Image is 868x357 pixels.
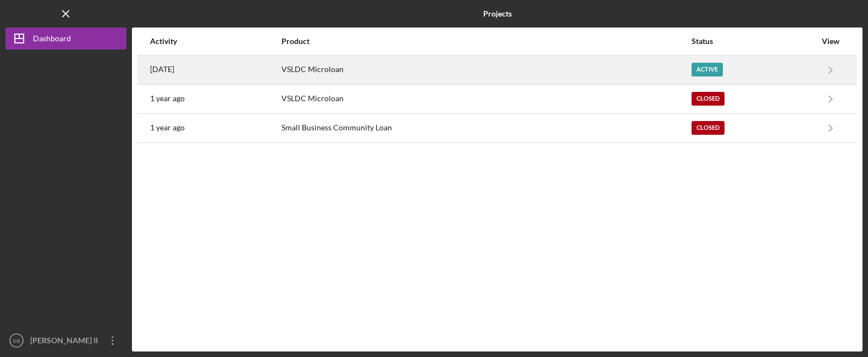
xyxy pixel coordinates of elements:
[281,114,690,142] div: Small Business Community Loan
[5,28,126,50] button: Dashboard
[150,123,185,132] time: 2024-05-15 18:10
[281,56,690,84] div: VSLDC Microloan
[281,37,690,46] div: Product
[483,9,512,18] b: Projects
[27,329,99,354] div: [PERSON_NAME] II
[692,92,725,106] div: Closed
[13,338,20,344] text: GB
[692,37,816,46] div: Status
[281,85,690,113] div: VSLDC Microloan
[5,329,126,351] button: GB[PERSON_NAME] II
[33,28,71,52] div: Dashboard
[692,121,725,135] div: Closed
[150,37,280,46] div: Activity
[150,65,174,74] time: 2025-08-21 02:14
[150,94,185,103] time: 2024-08-06 20:30
[692,63,723,76] div: Active
[817,37,844,46] div: View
